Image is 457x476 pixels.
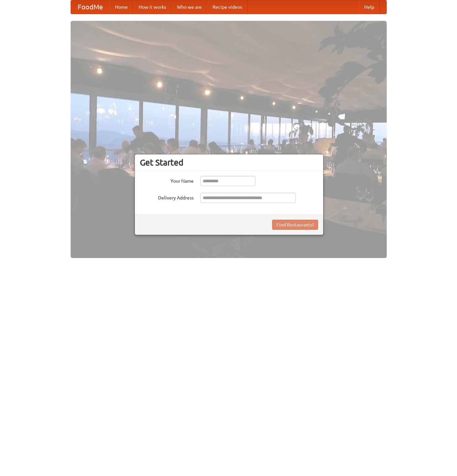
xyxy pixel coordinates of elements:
[110,0,133,14] a: Home
[140,157,318,168] h3: Get Started
[172,0,207,14] a: Who we are
[140,193,194,201] label: Delivery Address
[133,0,172,14] a: How it works
[207,0,247,14] a: Recipe videos
[359,0,380,14] a: Help
[71,0,110,14] a: FoodMe
[272,220,318,230] button: Find Restaurants!
[140,176,194,184] label: Your Name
